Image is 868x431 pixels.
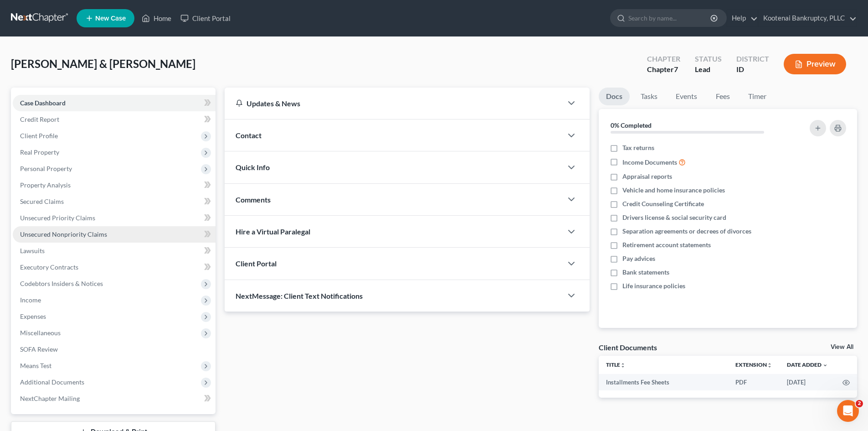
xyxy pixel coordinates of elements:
span: New Case [95,15,126,22]
span: Codebtors Insiders & Notices [20,280,103,287]
span: Lawsuits [20,247,45,254]
a: Unsecured Nonpriority Claims [13,226,216,243]
span: Income Documents [622,158,677,167]
a: SOFA Review [13,341,216,358]
a: Property Analysis [13,177,216,193]
a: Extensionunfold_more [735,361,772,368]
span: Appraisal reports [622,172,672,181]
span: Client Portal [236,259,277,268]
div: Client Documents [599,343,657,352]
span: Credit Counseling Certificate [622,199,704,208]
span: Credit Report [20,115,59,123]
strong: 0% Completed [611,121,652,129]
a: Tasks [633,88,665,105]
span: Vehicle and home insurance policies [622,186,725,195]
span: 2 [856,400,863,407]
span: Bank statements [622,268,669,277]
a: Secured Claims [13,193,216,210]
span: Case Dashboard [20,99,66,107]
input: Search by name... [628,10,712,26]
td: Installments Fee Sheets [599,374,728,390]
i: unfold_more [767,363,772,368]
a: Executory Contracts [13,259,216,275]
a: Unsecured Priority Claims [13,210,216,226]
span: Separation agreements or decrees of divorces [622,227,751,236]
td: [DATE] [780,374,835,390]
span: Real Property [20,148,59,156]
span: Unsecured Priority Claims [20,214,95,222]
a: Events [668,88,704,105]
span: NextMessage: Client Text Notifications [236,291,363,300]
div: District [736,54,769,64]
span: Hire a Virtual Paralegal [236,227,310,236]
span: Income [20,296,41,304]
a: Fees [708,88,737,105]
button: Preview [784,54,846,74]
span: Means Test [20,362,51,369]
div: ID [736,64,769,75]
span: Tax returns [622,143,654,152]
span: Executory Contracts [20,263,78,271]
div: Chapter [647,54,680,64]
span: Property Analysis [20,181,71,189]
span: 7 [674,65,678,73]
span: Life insurance policies [622,281,685,291]
span: Contact [236,131,262,140]
span: Personal Property [20,165,72,172]
a: Docs [599,88,630,105]
i: unfold_more [620,363,626,368]
span: Client Profile [20,132,58,140]
a: Date Added expand_more [787,361,828,368]
span: Comments [236,195,271,204]
i: expand_more [822,363,828,368]
div: Lead [695,64,722,75]
a: Case Dashboard [13,95,216,111]
span: Drivers license & social security card [622,213,726,222]
a: Titleunfold_more [606,361,626,368]
span: Additional Documents [20,378,84,386]
a: Timer [741,88,774,105]
a: Client Portal [176,10,235,26]
a: Home [137,10,176,26]
div: Status [695,54,722,64]
span: Secured Claims [20,197,64,205]
span: Retirement account statements [622,240,711,249]
td: PDF [728,374,780,390]
iframe: Intercom live chat [837,400,859,422]
div: Chapter [647,64,680,75]
span: SOFA Review [20,345,58,353]
a: Help [727,10,758,26]
a: NextChapter Mailing [13,390,216,407]
span: Quick Info [236,163,270,171]
a: Lawsuits [13,243,216,259]
span: Pay advices [622,254,655,263]
a: Kootenai Bankruptcy, PLLC [759,10,857,26]
span: [PERSON_NAME] & [PERSON_NAME] [11,57,195,70]
span: Miscellaneous [20,329,61,337]
a: Credit Report [13,111,216,128]
a: View All [831,344,853,350]
span: NextChapter Mailing [20,395,80,402]
span: Unsecured Nonpriority Claims [20,230,107,238]
div: Updates & News [236,99,551,108]
span: Expenses [20,312,46,320]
